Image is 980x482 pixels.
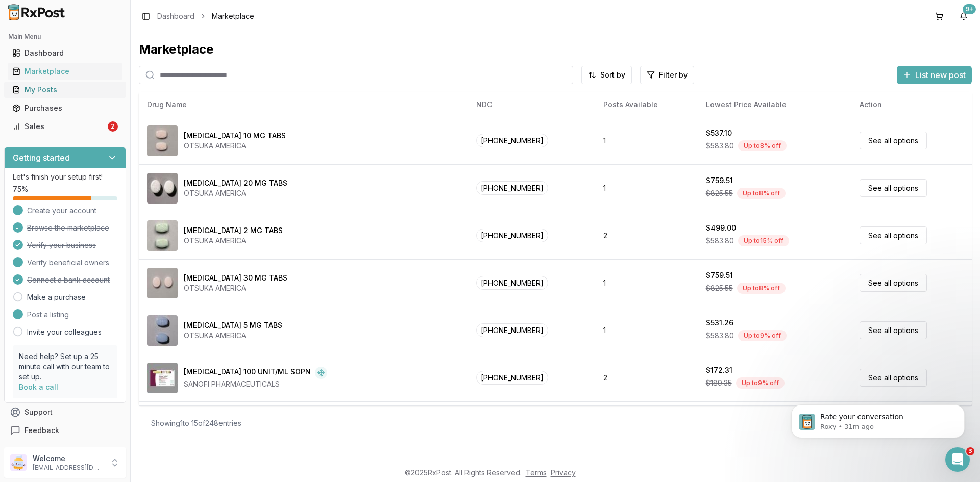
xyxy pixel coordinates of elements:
[737,188,786,199] div: Up to 8 % off
[12,121,106,132] div: Sales
[706,318,733,328] div: $531.26
[706,236,734,246] span: $583.80
[738,235,789,246] div: Up to 15 % off
[27,292,86,302] a: Make a purchase
[476,181,548,195] span: [PHONE_NUMBER]
[24,425,59,436] span: Feedback
[184,367,311,379] div: [MEDICAL_DATA] 100 UNIT/ML SOPN
[595,212,697,259] td: 2
[860,132,927,149] a: See all options
[659,70,688,80] span: Filter by
[157,11,254,21] nav: breadcrumb
[706,365,732,375] div: $172.31
[476,229,548,242] span: [PHONE_NUMBER]
[27,327,102,337] a: Invite your colleagues
[147,268,178,298] img: Abilify 30 MG TABS
[4,4,69,20] img: RxPost Logo
[860,179,927,197] a: See all options
[738,140,787,151] div: Up to 8 % off
[27,223,109,233] span: Browse the marketplace
[27,310,69,320] span: Post a listing
[184,236,283,246] div: OTSUKA AMERICA
[12,85,118,95] div: My Posts
[897,66,972,84] button: List new post
[706,283,733,293] span: $825.55
[551,468,576,477] a: Privacy
[738,330,787,341] div: Up to 9 % off
[526,468,547,477] a: Terms
[139,92,468,117] th: Drug Name
[706,175,733,186] div: $759.51
[595,164,697,212] td: 1
[706,223,736,233] div: $499.00
[157,11,194,21] a: Dashboard
[955,8,972,24] button: 9+
[595,401,697,449] td: 2
[27,258,109,268] span: Verify beneficial owners
[19,351,111,382] p: Need help? Set up a 25 minute call with our team to set up.
[4,63,126,80] button: Marketplace
[184,273,287,283] div: [MEDICAL_DATA] 30 MG TABS
[184,320,282,331] div: [MEDICAL_DATA] 5 MG TABS
[4,100,126,116] button: Purchases
[476,371,548,385] span: [PHONE_NUMBER]
[600,70,625,80] span: Sort by
[706,141,734,151] span: $583.80
[860,274,927,292] a: See all options
[581,66,632,84] button: Sort by
[8,81,122,99] a: My Posts
[147,363,178,393] img: Admelog SoloStar 100 UNIT/ML SOPN
[147,220,178,251] img: Abilify 2 MG TABS
[860,369,927,387] a: See all options
[147,125,178,156] img: Abilify 10 MG TABS
[184,188,287,198] div: OTSUKA AMERICA
[4,421,126,440] button: Feedback
[860,321,927,339] a: See all options
[860,226,927,244] a: See all options
[4,118,126,135] button: Sales2
[33,464,104,472] p: [EMAIL_ADDRESS][DOMAIN_NAME]
[13,151,70,164] h3: Getting started
[13,184,28,194] span: 75 %
[184,178,287,188] div: [MEDICAL_DATA] 20 MG TABS
[108,121,118,132] div: 2
[184,379,327,389] div: SANOFI PHARMACEUTICALS
[19,383,58,391] a: Book a call
[476,134,548,147] span: [PHONE_NUMBER]
[184,141,286,151] div: OTSUKA AMERICA
[27,206,96,216] span: Create your account
[4,82,126,98] button: My Posts
[8,33,122,41] h2: Main Menu
[476,323,548,337] span: [PHONE_NUMBER]
[737,283,786,294] div: Up to 8 % off
[851,92,972,117] th: Action
[897,71,972,81] a: List new post
[706,331,734,341] span: $583.80
[147,315,178,346] img: Abilify 5 MG TABS
[640,66,694,84] button: Filter by
[4,45,126,61] button: Dashboard
[27,275,110,285] span: Connect a bank account
[706,128,732,138] div: $537.10
[8,99,122,117] a: Purchases
[12,66,118,77] div: Marketplace
[8,62,122,81] a: Marketplace
[476,276,548,290] span: [PHONE_NUMBER]
[12,48,118,58] div: Dashboard
[27,240,96,250] span: Verify your business
[13,172,117,182] p: Let's finish your setup first!
[915,69,966,81] span: List new post
[595,117,697,164] td: 1
[184,331,282,341] div: OTSUKA AMERICA
[139,41,972,58] div: Marketplace
[706,378,732,388] span: $189.35
[595,307,697,354] td: 1
[595,92,697,117] th: Posts Available
[776,383,980,454] iframe: Intercom notifications message
[8,117,122,136] a: Sales2
[212,11,254,21] span: Marketplace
